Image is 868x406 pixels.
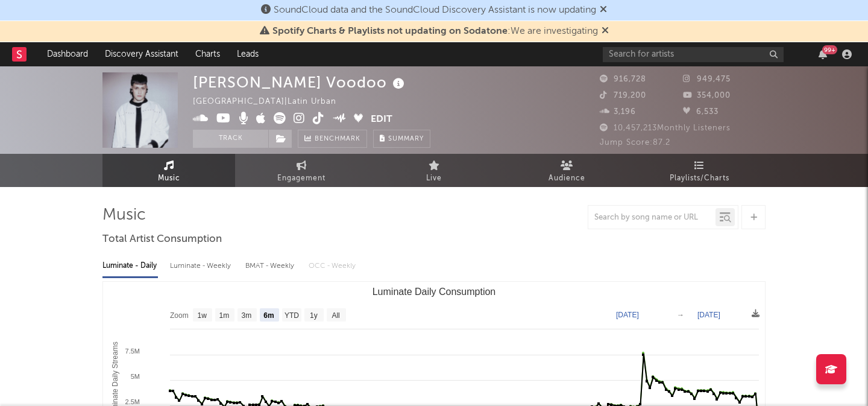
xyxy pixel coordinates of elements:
[373,130,430,148] button: Summary
[368,154,500,187] a: Live
[549,171,585,186] span: Audience
[277,171,325,186] span: Engagement
[193,72,407,92] div: [PERSON_NAME] Voodoo
[633,154,766,187] a: Playlists/Charts
[500,154,633,187] a: Audience
[235,154,368,187] a: Engagement
[193,130,268,148] button: Track
[187,42,228,66] a: Charts
[315,132,360,147] span: Benchmark
[683,108,719,116] span: 6,533
[158,171,180,186] span: Music
[670,171,729,186] span: Playlists/Charts
[245,256,297,276] div: BMAT - Weekly
[272,27,508,36] span: Spotify Charts & Playlists not updating on Sodatone
[683,92,731,100] span: 354,000
[600,108,636,116] span: 3,196
[170,311,189,320] text: Zoom
[332,311,339,320] text: All
[242,311,252,320] text: 3m
[373,287,496,297] text: Luminate Daily Consumption
[193,95,350,109] div: [GEOGRAPHIC_DATA] | Latin Urban
[272,27,598,36] span: : We are investigating
[600,5,607,15] span: Dismiss
[131,373,140,380] text: 5M
[426,171,442,186] span: Live
[371,112,392,127] button: Edit
[697,311,720,319] text: [DATE]
[263,311,274,320] text: 6m
[600,124,731,132] span: 10,457,213 Monthly Listeners
[310,311,318,320] text: 1y
[677,311,684,319] text: →
[285,311,299,320] text: YTD
[102,256,158,276] div: Luminate - Daily
[600,75,646,83] span: 916,728
[298,130,367,148] a: Benchmark
[170,256,233,276] div: Luminate - Weekly
[39,42,96,66] a: Dashboard
[219,311,230,320] text: 1m
[102,154,235,187] a: Music
[102,232,222,247] span: Total Artist Consumption
[822,45,837,54] div: 99 +
[198,311,207,320] text: 1w
[588,213,715,223] input: Search by song name or URL
[96,42,187,66] a: Discovery Assistant
[388,136,424,142] span: Summary
[125,347,140,355] text: 7.5M
[603,47,784,62] input: Search for artists
[819,49,827,59] button: 99+
[274,5,596,15] span: SoundCloud data and the SoundCloud Discovery Assistant is now updating
[600,92,646,100] span: 719,200
[125,398,140,405] text: 2.5M
[228,42,267,66] a: Leads
[602,27,609,36] span: Dismiss
[616,311,639,319] text: [DATE]
[683,75,731,83] span: 949,475
[600,139,670,147] span: Jump Score: 87.2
